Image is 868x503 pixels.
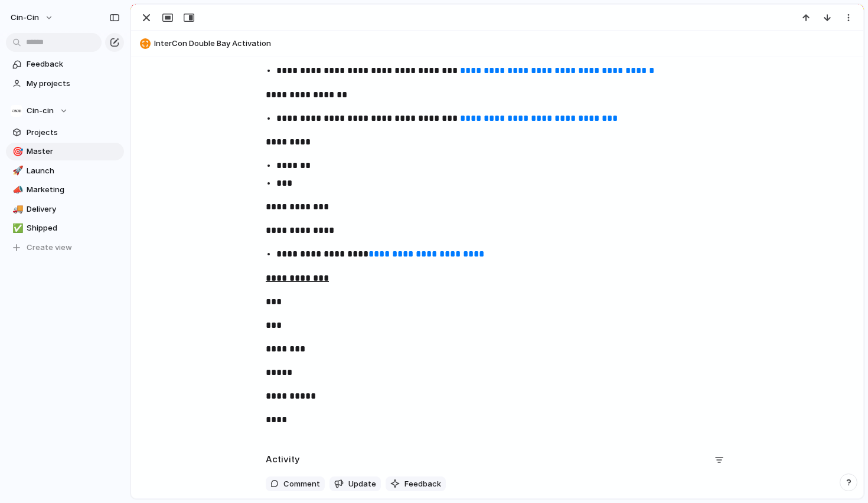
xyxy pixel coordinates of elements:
[27,105,54,117] span: Cin-cin
[11,165,22,177] button: 🚀
[6,219,124,237] a: ✅Shipped
[27,58,120,70] span: Feedback
[329,476,381,492] button: Update
[11,146,22,157] button: 🎯
[11,12,39,24] span: cin-cin
[386,476,446,492] button: Feedback
[27,146,120,157] span: Master
[11,203,22,215] button: 🚚
[6,75,124,93] a: My projects
[404,478,441,490] span: Feedback
[6,239,124,257] button: Create view
[11,222,22,234] button: ✅
[6,200,124,218] a: 🚚Delivery
[6,55,124,73] a: Feedback
[136,34,858,53] button: InterCon Double Bay Activation
[266,476,325,492] button: Comment
[5,8,60,27] button: cin-cin
[12,183,21,197] div: 📣
[283,478,320,490] span: Comment
[27,203,120,215] span: Delivery
[27,222,120,234] span: Shipped
[12,202,21,216] div: 🚚
[12,164,21,177] div: 🚀
[6,162,124,180] a: 🚀Launch
[27,165,120,177] span: Launch
[6,102,124,120] button: Cin-cin
[348,478,376,490] span: Update
[154,38,858,50] span: InterCon Double Bay Activation
[27,127,120,139] span: Projects
[6,124,124,142] a: Projects
[12,145,21,159] div: 🎯
[6,143,124,160] a: 🎯Master
[27,78,120,90] span: My projects
[27,242,72,254] span: Create view
[27,184,120,196] span: Marketing
[12,222,21,235] div: ✅
[11,184,22,196] button: 📣
[266,453,300,466] h2: Activity
[6,181,124,199] a: 📣Marketing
